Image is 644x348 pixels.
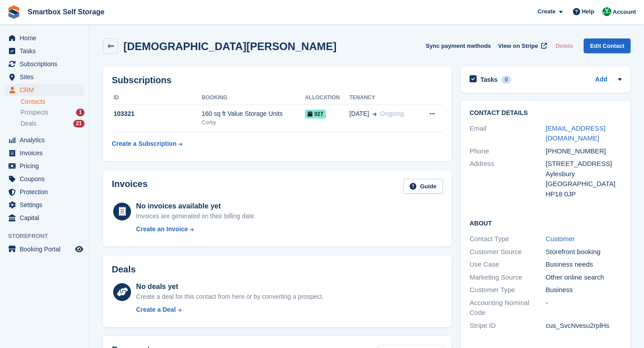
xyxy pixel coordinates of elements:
div: Create an Invoice [136,225,188,234]
div: No invoices available yet [136,201,256,212]
div: Customer Source [470,247,546,257]
span: Tasks [20,45,73,57]
span: Capital [20,212,73,224]
h2: Invoices [112,179,148,194]
div: Storefront booking [546,247,622,257]
a: Customer [546,235,575,242]
span: 027 [305,110,326,119]
div: Other online search [546,272,622,283]
a: menu [4,71,85,83]
a: menu [4,45,85,57]
h2: [DEMOGRAPHIC_DATA][PERSON_NAME] [123,40,336,52]
a: menu [4,134,85,146]
a: Create a Subscription [112,136,182,152]
div: [PHONE_NUMBER] [546,146,622,157]
h2: Contact Details [470,110,622,117]
div: Business [546,285,622,295]
a: Prospects 1 [21,108,85,117]
div: Create a Subscription [112,139,177,149]
span: Invoices [20,147,73,159]
h2: Subscriptions [112,75,443,85]
a: View on Stripe [495,38,549,53]
a: Create an Invoice [136,225,256,234]
th: Booking [202,91,305,105]
div: Aylesbury [546,169,622,179]
img: stora-icon-8386f47178a22dfd0bd8f6a31ec36ba5ce8667c1dd55bd0f319d3a0aa187defe.svg [7,5,21,19]
span: Protection [20,186,73,198]
a: Create a Deal [136,305,323,314]
div: Accounting Nominal Code [470,298,546,318]
div: Business needs [546,259,622,270]
button: Sync payment methods [426,38,491,53]
span: Settings [20,199,73,211]
a: menu [4,160,85,172]
a: Guide [403,179,443,194]
a: menu [4,58,85,70]
a: menu [4,199,85,211]
div: Marketing Source [470,272,546,283]
img: Elinor Shepherd [602,7,611,16]
a: menu [4,186,85,198]
div: Contact Type [470,234,546,244]
a: menu [4,147,85,159]
span: Create [538,7,555,16]
div: Customer Type [470,285,546,295]
div: Phone [470,146,546,157]
div: [GEOGRAPHIC_DATA] [546,179,622,189]
span: Coupons [20,173,73,185]
div: [STREET_ADDRESS] [546,159,622,169]
span: Sites [20,71,73,83]
div: Create a Deal [136,305,176,314]
a: menu [4,243,85,255]
a: Smartbox Self Storage [24,4,108,19]
a: Deals 21 [21,119,85,128]
a: Preview store [74,244,85,255]
span: Storefront [8,232,89,241]
a: [EMAIL_ADDRESS][DOMAIN_NAME] [546,124,606,142]
div: cus_SvcNvesu2rplHs [546,321,622,331]
button: Delete [552,38,576,53]
div: Stripe ID [470,321,546,331]
div: 160 sq ft Value Storage Units [202,109,305,119]
span: CRM [20,84,73,96]
a: menu [4,32,85,44]
th: Allocation [305,91,349,105]
div: 0 [501,76,512,84]
span: Deals [21,119,37,128]
span: Account [613,8,636,17]
div: 21 [73,120,85,127]
span: View on Stripe [498,42,538,51]
div: Invoices are generated on their billing date. [136,212,256,221]
a: menu [4,212,85,224]
span: Pricing [20,160,73,172]
div: HP18 0JP [546,189,622,199]
a: menu [4,173,85,185]
span: Analytics [20,134,73,146]
a: menu [4,84,85,96]
div: No deals yet [136,281,323,292]
span: Home [20,32,73,44]
span: [DATE] [349,109,369,119]
span: Ongoing [380,110,404,117]
a: Contacts [21,98,85,106]
div: 103321 [112,109,202,119]
span: Booking Portal [20,243,73,255]
div: - [546,298,622,318]
div: Use Case [470,259,546,270]
div: 1 [76,109,85,116]
th: ID [112,91,202,105]
div: Email [470,123,546,144]
a: Add [595,75,607,85]
div: Create a deal for this contact from here or by converting a prospect. [136,292,323,301]
h2: Tasks [480,76,498,84]
a: Edit Contact [584,38,631,53]
h2: Deals [112,264,136,275]
span: Subscriptions [20,58,73,70]
span: Prospects [21,108,48,117]
div: Corby [202,119,305,127]
h2: About [470,218,622,227]
th: Tenancy [349,91,419,105]
div: Address [470,159,546,199]
span: Help [582,7,594,16]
